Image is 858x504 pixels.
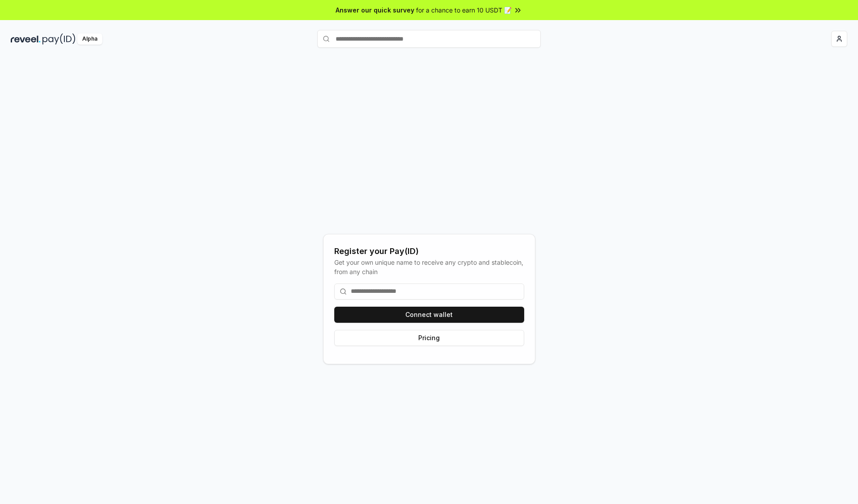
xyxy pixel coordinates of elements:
div: Register your Pay(ID) [334,245,524,258]
img: pay_id [42,33,76,45]
div: Get your own unique name to receive any crypto and stablecoin, from any chain [334,258,524,276]
img: reveel_dark [11,33,41,45]
span: for a chance to earn 10 USDT 📝 [416,5,512,15]
button: Connect wallet [334,307,524,323]
div: Alpha [77,33,102,45]
button: Pricing [334,330,524,346]
span: Answer our quick survey [336,5,414,15]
